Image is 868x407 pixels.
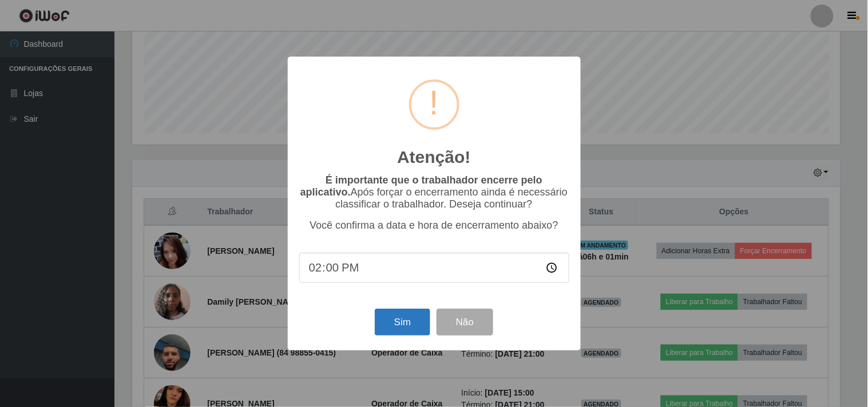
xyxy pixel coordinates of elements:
b: É importante que o trabalhador encerre pelo aplicativo. [300,174,542,198]
p: Você confirma a data e hora de encerramento abaixo? [299,220,569,232]
button: Não [437,309,493,336]
button: Sim [375,309,430,336]
p: Após forçar o encerramento ainda é necessário classificar o trabalhador. Deseja continuar? [299,174,569,210]
h2: Atenção! [397,147,470,167]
